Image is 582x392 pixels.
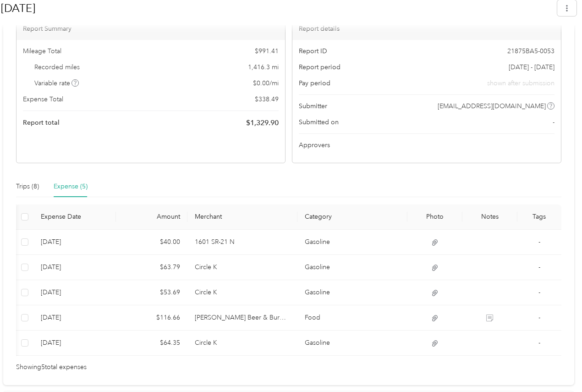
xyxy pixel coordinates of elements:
[33,204,116,230] th: Expense Date
[187,255,297,280] td: Circle K
[116,204,187,230] th: Amount
[297,331,407,356] td: Gasoline
[16,362,87,372] span: Showing 5 total expenses
[33,305,116,331] td: 7-25-2025
[299,46,327,56] span: Report ID
[297,305,407,331] td: Food
[23,94,63,104] span: Expense Total
[299,140,330,150] span: Approvers
[255,94,279,104] span: $ 338.49
[187,230,297,255] td: 1601 SR-21 N
[407,204,462,230] th: Photo
[517,255,561,280] td: -
[116,230,187,255] td: $40.00
[23,118,60,127] span: Report total
[538,314,540,321] span: -
[16,182,39,192] div: Trips (8)
[538,288,540,296] span: -
[33,230,116,255] td: 7-30-2025
[538,263,540,271] span: -
[462,204,517,230] th: Notes
[538,238,540,246] span: -
[246,117,279,128] span: $ 1,329.90
[54,182,88,192] div: Expense (5)
[297,230,407,255] td: Gasoline
[33,255,116,280] td: 7-29-2025
[517,305,561,331] td: -
[299,117,339,127] span: Submitted on
[187,305,297,331] td: Jack Brown's Beer & Burger Joint
[116,255,187,280] td: $63.79
[187,331,297,356] td: Circle K
[538,339,540,347] span: -
[553,117,555,127] span: -
[248,62,279,72] span: 1,416.3 mi
[187,280,297,305] td: Circle K
[116,331,187,356] td: $64.35
[297,255,407,280] td: Gasoline
[297,280,407,305] td: Gasoline
[255,46,279,56] span: $ 991.41
[487,78,555,88] span: shown after submission
[525,213,554,221] div: Tags
[517,204,561,230] th: Tags
[517,280,561,305] td: -
[299,78,330,88] span: Pay period
[116,280,187,305] td: $53.69
[438,101,546,111] span: [EMAIL_ADDRESS][DOMAIN_NAME]
[34,78,79,88] span: Variable rate
[299,62,340,72] span: Report period
[187,204,297,230] th: Merchant
[517,331,561,356] td: -
[253,78,279,88] span: $ 0.00 / mi
[23,46,61,56] span: Mileage Total
[507,46,555,56] span: 21875BA5-0053
[33,280,116,305] td: 7-26-2025
[299,101,327,111] span: Submitter
[116,305,187,331] td: $116.66
[297,204,407,230] th: Category
[517,230,561,255] td: -
[33,331,116,356] td: 7-25-2025
[34,62,80,72] span: Recorded miles
[509,62,555,72] span: [DATE] - [DATE]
